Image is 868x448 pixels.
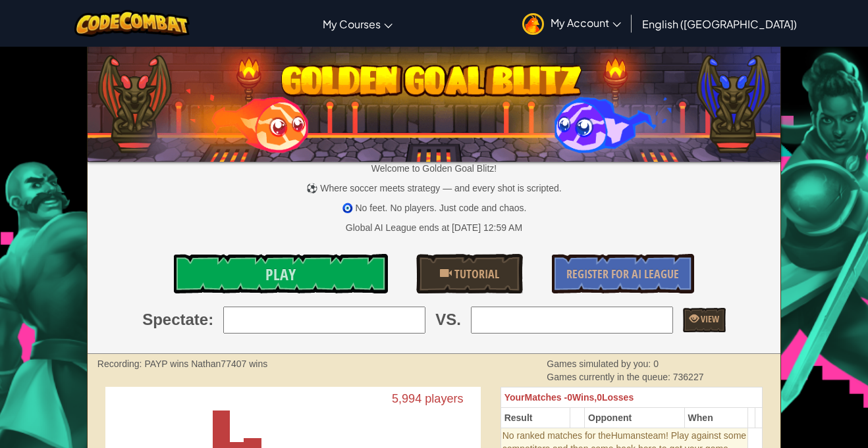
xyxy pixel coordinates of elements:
[547,372,672,382] span: Games currently in the queue:
[74,10,190,37] img: CodeCombat logo
[642,17,797,31] span: English ([GEOGRAPHIC_DATA])
[323,17,381,31] span: My Courses
[699,312,719,325] span: View
[501,387,762,407] th: 0 0
[522,13,544,35] img: avatar
[88,41,780,162] img: Golden Goal
[208,309,213,331] span: :
[265,264,296,285] span: Play
[504,392,525,403] span: Your
[88,201,780,214] p: 🧿 No feet. No players. Just code and chaos.
[501,407,570,428] th: Result
[551,16,621,30] span: My Account
[416,254,523,293] a: Tutorial
[684,407,748,428] th: When
[346,221,522,234] div: Global AI League ends at [DATE] 12:59 AM
[452,266,499,282] span: Tutorial
[525,392,568,403] span: Matches -
[393,392,464,405] text: 5,994 players
[572,392,597,403] span: Wins,
[502,430,611,441] span: No ranked matches for the
[97,359,267,369] strong: Recording: PAYP wins Nathan77407 wins
[552,254,694,293] a: Register for AI League
[435,309,461,331] span: VS.
[516,3,628,44] a: My Account
[636,6,803,41] a: English ([GEOGRAPHIC_DATA])
[585,407,685,428] th: Opponent
[316,6,399,41] a: My Courses
[88,162,780,175] p: Welcome to Golden Goal Blitz!
[653,359,659,369] span: 0
[602,392,634,403] span: Losses
[88,182,780,195] p: ⚽ Where soccer meets strategy — and every shot is scripted.
[566,266,679,282] span: Register for AI League
[142,309,208,331] span: Spectate
[547,359,653,369] span: Games simulated by you:
[673,372,704,382] span: 736227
